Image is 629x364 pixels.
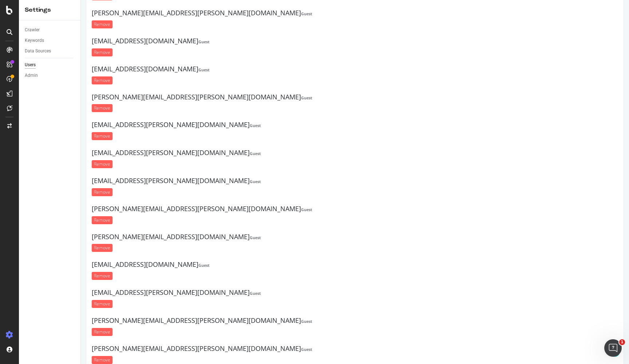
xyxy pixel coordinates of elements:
h4: [PERSON_NAME][EMAIL_ADDRESS][PERSON_NAME][DOMAIN_NAME] [11,94,537,101]
strong: Guest [169,235,180,240]
h4: [PERSON_NAME][EMAIL_ADDRESS][DOMAIN_NAME] [11,233,537,241]
h4: [PERSON_NAME][EMAIL_ADDRESS][PERSON_NAME][DOMAIN_NAME] [11,345,537,352]
a: Admin [25,72,75,79]
input: Remove [11,272,32,280]
strong: Guest [220,347,232,352]
h4: [PERSON_NAME][EMAIL_ADDRESS][PERSON_NAME][DOMAIN_NAME] [11,205,537,213]
a: Users [25,61,75,69]
strong: Guest [220,318,232,324]
a: Data Sources [25,47,75,55]
input: Remove [11,20,32,28]
strong: Guest [169,151,180,156]
input: Remove [11,356,32,364]
div: Crawler [25,26,40,34]
input: Remove [11,160,32,168]
input: Remove [11,104,32,112]
strong: Guest [118,262,129,268]
strong: Guest [169,179,180,184]
span: 1 [619,339,625,345]
h4: [EMAIL_ADDRESS][PERSON_NAME][DOMAIN_NAME] [11,289,537,296]
h4: [EMAIL_ADDRESS][PERSON_NAME][DOMAIN_NAME] [11,177,537,185]
input: Remove [11,76,32,84]
input: Remove [11,132,32,140]
h4: [EMAIL_ADDRESS][DOMAIN_NAME] [11,37,537,45]
input: Remove [11,48,32,56]
div: Admin [25,72,38,79]
input: Remove [11,328,32,336]
h4: [EMAIL_ADDRESS][PERSON_NAME][DOMAIN_NAME] [11,149,537,157]
div: Keywords [25,37,44,44]
strong: Guest [118,67,129,72]
strong: Guest [169,123,180,128]
a: Crawler [25,26,75,34]
div: Users [25,61,36,69]
input: Remove [11,216,32,224]
strong: Guest [118,39,129,44]
input: Remove [11,244,32,252]
h4: [PERSON_NAME][EMAIL_ADDRESS][PERSON_NAME][DOMAIN_NAME] [11,317,537,324]
input: Remove [11,188,32,196]
a: Keywords [25,37,75,44]
h4: [EMAIL_ADDRESS][DOMAIN_NAME] [11,261,537,268]
h4: [PERSON_NAME][EMAIL_ADDRESS][PERSON_NAME][DOMAIN_NAME] [11,9,537,17]
input: Remove [11,300,32,308]
h4: [EMAIL_ADDRESS][DOMAIN_NAME] [11,66,537,73]
strong: Guest [220,11,232,16]
div: Data Sources [25,47,51,55]
div: Settings [25,6,75,14]
iframe: Intercom live chat [604,339,622,357]
strong: Guest [220,207,232,212]
strong: Guest [220,95,232,100]
h4: [EMAIL_ADDRESS][PERSON_NAME][DOMAIN_NAME] [11,121,537,128]
strong: Guest [169,290,180,296]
